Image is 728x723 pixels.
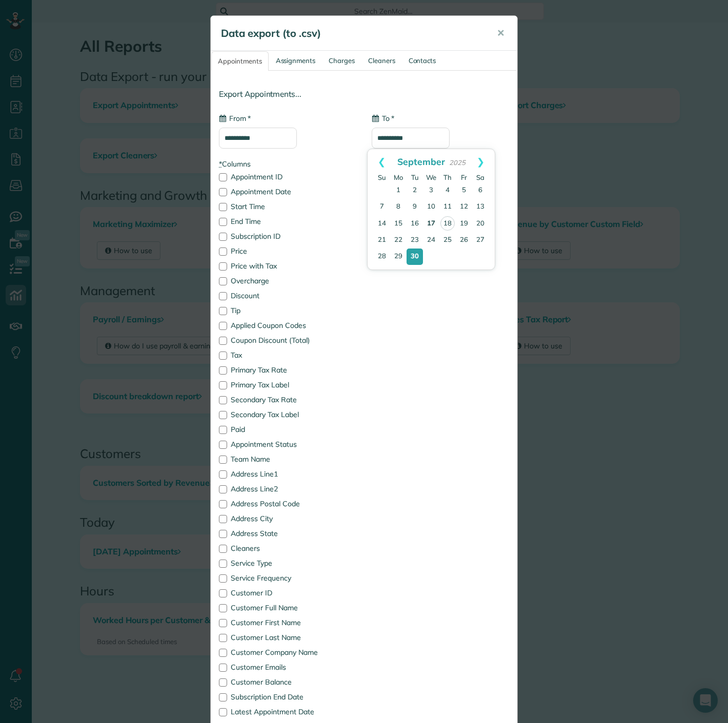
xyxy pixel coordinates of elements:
a: 15 [390,216,407,232]
label: Primary Tax Label [219,381,356,388]
a: 9 [407,199,423,215]
label: Service Type [219,560,356,567]
a: 29 [390,249,407,265]
span: Friday [461,173,467,181]
label: Address City [219,515,356,522]
label: Appointment Date [219,188,356,195]
a: 4 [439,182,456,199]
label: Address State [219,530,356,537]
label: Overcharge [219,277,356,284]
a: Cleaners [362,51,401,70]
a: 26 [456,232,472,249]
h5: Data export (to .csv) [221,26,482,40]
a: 7 [374,199,390,215]
label: Customer First Name [219,619,356,626]
a: 5 [456,182,472,199]
a: Charges [322,51,361,70]
label: Customer Company Name [219,649,356,656]
a: 20 [472,216,489,232]
span: Wednesday [426,173,436,181]
a: Assignments [270,51,322,70]
label: Appointment Status [219,441,356,448]
label: Secondary Tax Rate [219,396,356,403]
a: 19 [456,216,472,232]
a: 22 [390,232,407,249]
span: Tuesday [411,173,419,181]
label: Tip [219,307,356,314]
a: 17 [423,216,439,232]
label: From [219,113,251,123]
label: Address Postal Code [219,500,356,507]
a: 10 [423,199,439,215]
span: Sunday [378,173,386,181]
a: 24 [423,232,439,249]
a: 30 [407,249,423,265]
a: 6 [472,182,489,199]
a: 27 [472,232,489,249]
label: Customer Full Name [219,604,356,611]
label: Latest Appointment Date [219,708,356,715]
label: End Time [219,218,356,225]
label: Customer Emails [219,664,356,671]
a: Next [467,149,495,175]
label: Customer Balance [219,678,356,686]
label: Applied Coupon Codes [219,322,356,329]
label: Team Name [219,456,356,463]
label: Discount [219,292,356,299]
a: 14 [374,216,390,232]
a: Prev [368,149,396,175]
label: Address Line1 [219,470,356,478]
a: 1 [390,182,407,199]
span: ✕ [497,27,504,39]
a: Appointments [211,51,269,71]
h4: Export Appointments... [219,90,509,98]
label: Price with Tax [219,262,356,270]
a: 11 [439,199,456,215]
label: Customer ID [219,589,356,596]
label: Paid [219,426,356,433]
label: Price [219,247,356,255]
a: 2 [407,182,423,199]
label: Primary Tax Rate [219,366,356,374]
label: Cleaners [219,545,356,552]
label: Appointment ID [219,173,356,180]
a: 13 [472,199,489,215]
span: Monday [394,173,403,181]
a: 23 [407,232,423,249]
label: Address Line2 [219,485,356,492]
label: Start Time [219,203,356,210]
a: 8 [390,199,407,215]
span: Saturday [476,173,484,181]
label: Secondary Tax Label [219,411,356,418]
label: To [372,113,394,123]
a: 21 [374,232,390,249]
a: 16 [407,216,423,232]
a: 18 [440,216,455,231]
label: Subscription End Date [219,693,356,700]
a: 25 [439,232,456,249]
a: Contacts [402,51,442,70]
span: 2025 [449,158,466,167]
span: Thursday [443,173,452,181]
a: 3 [423,182,439,199]
label: Customer Last Name [219,634,356,641]
label: Coupon Discount (Total) [219,337,356,344]
label: Service Frequency [219,574,356,582]
a: 12 [456,199,472,215]
span: September [397,156,445,167]
label: Columns [219,159,356,169]
label: Tax [219,352,356,359]
label: Subscription ID [219,233,356,240]
a: 28 [374,249,390,265]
